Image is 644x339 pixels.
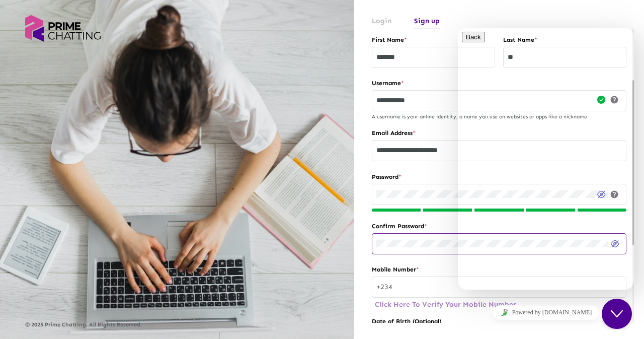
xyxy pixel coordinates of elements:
[414,13,440,29] a: Sign up
[372,34,495,45] label: First Name
[372,78,626,89] label: Username
[372,13,391,29] a: Login
[372,316,626,327] label: Date of Birth (Optional)
[376,283,396,290] span: +234
[372,127,626,139] label: Email Address
[372,264,626,275] label: Mobile Number
[602,299,634,329] iframe: chat widget
[458,28,634,290] iframe: chat widget
[25,322,329,328] p: © 2025 Prime Chatting. All Rights Reserved.
[25,15,101,42] img: logo
[458,301,634,324] iframe: chat widget
[372,171,626,182] label: Password
[372,221,626,232] label: Confirm Password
